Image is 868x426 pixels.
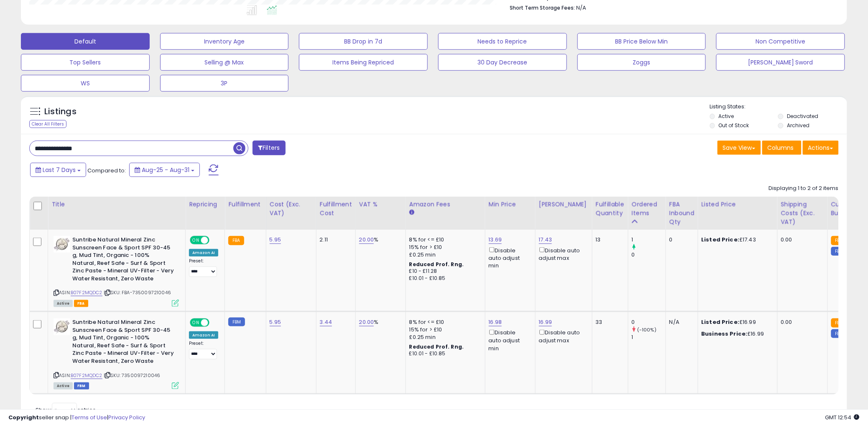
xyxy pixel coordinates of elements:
[189,200,221,209] div: Repricing
[359,318,399,326] div: %
[208,237,222,244] span: OFF
[270,236,281,244] a: 5.95
[74,382,89,390] span: FBM
[710,103,848,111] p: Listing States:
[270,200,313,218] div: Cost (Exc. VAT)
[29,120,66,128] div: Clear All Filters
[320,318,332,326] a: 3.44
[253,141,285,155] button: Filters
[702,330,748,338] b: Business Price:
[787,113,818,120] label: Deactivated
[577,54,706,71] button: Zoggs
[54,382,73,390] span: All listings currently available for purchase on Amazon
[596,236,622,244] div: 13
[409,275,479,282] div: £10.01 - £10.85
[43,166,76,174] span: Last 7 Days
[831,318,847,328] small: FBA
[716,33,845,50] button: Non Competitive
[51,200,182,209] div: Title
[718,113,734,120] label: Active
[787,122,809,129] label: Archived
[409,244,479,251] div: 15% for > £10
[781,318,821,326] div: 0.00
[21,54,150,71] button: Top Sellers
[702,318,771,326] div: £16.99
[320,200,352,218] div: Fulfillment Cost
[489,200,532,209] div: Min Price
[831,247,848,256] small: FBM
[702,200,774,209] div: Listed Price
[189,258,218,277] div: Preset:
[669,200,694,226] div: FBA inbound Qty
[831,236,847,245] small: FBA
[108,413,145,421] a: Privacy Policy
[142,166,189,174] span: Aug-25 - Aug-31
[539,200,589,209] div: [PERSON_NAME]
[208,319,222,326] span: OFF
[717,141,761,155] button: Save View
[803,141,839,155] button: Actions
[489,328,529,352] div: Disable auto adjust min
[409,268,479,275] div: £10 - £11.28
[409,236,479,244] div: 8% for <= £10
[489,236,502,244] a: 13.69
[438,33,567,50] button: Needs to Reprice
[299,33,428,50] button: BB Drop in 7d
[74,300,88,307] span: FBA
[54,318,70,335] img: 41VHQ8b-JOL._SL40_.jpg
[72,318,174,367] b: Suntribe Natural Mineral Zinc Sunscreen Face & Sport SPF 30-45 g, Mud Tint, Organic - 100% Natura...
[21,75,150,92] button: WS
[54,236,70,253] img: 41VHQ8b-JOL._SL40_.jpg
[669,236,692,244] div: 0
[189,341,218,359] div: Preset:
[71,413,107,421] a: Terms of Use
[577,4,587,12] span: N/A
[596,200,625,218] div: Fulfillable Quantity
[359,236,374,244] a: 20.00
[409,350,479,357] div: £10.01 - £10.85
[409,334,479,341] div: £0.25 min
[409,318,479,326] div: 8% for <= £10
[54,300,73,307] span: All listings currently available for purchase on Amazon
[54,318,179,388] div: ASIN:
[596,318,622,326] div: 33
[769,185,839,192] div: Displaying 1 to 2 of 2 items
[359,200,402,209] div: VAT %
[409,209,414,216] small: Amazon Fees.
[320,236,349,244] div: 2.11
[160,75,289,92] button: 3P
[489,318,502,326] a: 16.98
[71,289,102,296] a: B07F2MQDC2
[21,33,150,50] button: Default
[539,328,586,344] div: Disable auto adjust max
[71,372,102,379] a: B07F2MQDC2
[632,251,666,259] div: 0
[189,331,218,339] div: Amazon AI
[632,236,666,244] div: 1
[669,318,692,326] div: N/A
[577,33,706,50] button: BB Price Below Min
[228,200,262,209] div: Fulfillment
[160,54,289,71] button: Selling @ Max
[72,236,174,285] b: Suntribe Natural Mineral Zinc Sunscreen Face & Sport SPF 30-45 g, Mud Tint, Organic - 100% Natura...
[104,372,160,379] span: | SKU: 7350097210046
[762,141,802,155] button: Columns
[632,200,662,218] div: Ordered Items
[831,329,848,338] small: FBM
[191,237,201,244] span: ON
[359,236,399,244] div: %
[409,251,479,259] div: £0.25 min
[768,144,794,152] span: Columns
[702,236,740,244] b: Listed Price:
[781,236,821,244] div: 0.00
[718,122,749,129] label: Out of Stock
[191,319,201,326] span: ON
[189,249,218,257] div: Amazon AI
[489,246,529,269] div: Disable auto adjust min
[510,4,575,11] b: Short Term Storage Fees:
[30,163,86,177] button: Last 7 Days
[409,261,464,268] b: Reduced Prof. Rng.
[438,54,567,71] button: 30 Day Decrease
[160,33,289,50] button: Inventory Age
[632,334,666,341] div: 1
